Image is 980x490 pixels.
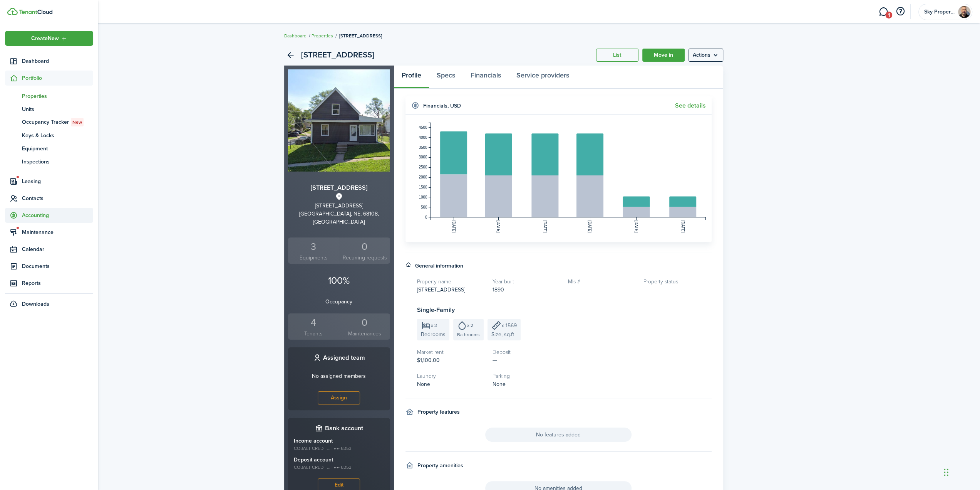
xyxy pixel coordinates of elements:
span: Reports [22,279,93,287]
a: Move in [642,49,685,62]
div: 0 [341,239,388,254]
a: 0Maintenances [339,313,390,340]
span: 1890 [493,286,504,294]
h4: Property amenities [417,461,463,470]
h2: [STREET_ADDRESS] [301,49,374,62]
tspan: [DATE] [588,221,592,233]
span: Bedrooms [421,330,446,338]
span: Occupancy Tracker [22,118,93,126]
h4: Financials , USD [423,102,461,110]
button: Open resource center [894,5,907,18]
tspan: 3500 [419,145,427,149]
span: Documents [22,262,93,270]
h5: Property status [643,278,711,286]
tspan: 4000 [419,135,427,140]
tspan: [DATE] [680,221,685,233]
p: 100% [288,273,390,288]
span: Leasing [22,177,93,185]
a: Reports [5,276,93,291]
span: Bathrooms [457,331,480,338]
button: Open menu [689,49,723,62]
img: TenantCloud [7,8,18,15]
h5: Mls # [568,278,636,286]
a: Properties [312,32,333,39]
img: Property avatar [288,69,390,172]
span: Sky Properties [924,9,955,15]
h3: Bank account [325,424,363,433]
a: Messaging [876,2,891,22]
iframe: Chat Widget [852,407,980,490]
h4: Property features [417,408,460,416]
span: x 1569 [501,322,517,330]
span: None [493,380,506,388]
span: No features added [485,428,632,442]
a: See details [675,102,706,109]
small: Tenants [290,330,337,338]
menu-btn: Actions [689,49,723,62]
tspan: 500 [420,205,427,209]
span: Units [22,105,93,113]
span: [STREET_ADDRESS] [417,286,465,294]
span: 1 [885,12,892,19]
tspan: 2500 [419,165,427,169]
tspan: [DATE] [634,221,638,233]
span: — [568,286,573,294]
tspan: 1000 [419,195,427,199]
span: Maintenance [22,228,93,236]
div: 0 [341,315,388,330]
h5: Year built [493,278,560,286]
a: Financials [463,66,509,89]
a: Dashboard [284,32,307,39]
h5: Deposit [493,348,560,356]
span: New [72,119,82,126]
tspan: 2000 [419,175,427,179]
img: Sky Properties [958,6,970,18]
h5: Market rent [417,348,485,356]
a: 0 Recurring requests [339,237,390,264]
div: 3 [290,239,337,254]
span: None [417,380,430,388]
span: Portfolio [22,74,93,82]
div: [STREET_ADDRESS] [288,202,390,210]
div: 4 [290,315,337,330]
span: Create New [31,36,59,41]
span: Calendar [22,245,93,253]
tspan: 0 [425,215,427,219]
h5: Property name [417,278,485,286]
tspan: [DATE] [543,221,547,233]
span: x 2 [467,323,473,328]
a: Back [284,49,297,62]
span: Inspections [22,158,93,166]
small: Maintenances [341,330,388,338]
p: Occupancy [288,298,390,306]
small: Equipments [290,254,337,262]
h5: Parking [493,372,560,380]
span: [STREET_ADDRESS] [339,32,382,39]
span: Downloads [22,300,49,308]
a: Equipment [5,142,93,155]
tspan: 1500 [419,185,427,189]
h3: [STREET_ADDRESS] [288,183,390,193]
h3: Assigned team [323,353,365,363]
span: Keys & Locks [22,131,93,140]
h3: Single-Family [417,305,712,315]
button: Open menu [5,31,93,46]
a: Properties [5,89,93,103]
button: Assign [318,391,360,404]
a: Keys & Locks [5,129,93,142]
small: Recurring requests [341,254,388,262]
a: Occupancy TrackerNew [5,116,93,129]
p: No assigned members [312,372,366,380]
tspan: 3000 [419,155,427,159]
a: 3Equipments [288,237,339,264]
a: Inspections [5,155,93,168]
a: Service providers [509,66,577,89]
span: Contacts [22,194,93,202]
span: — [493,356,497,364]
a: Specs [429,66,463,89]
span: Accounting [22,211,93,219]
a: Units [5,103,93,116]
tspan: 4500 [419,125,427,130]
p: Income account [294,437,384,445]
